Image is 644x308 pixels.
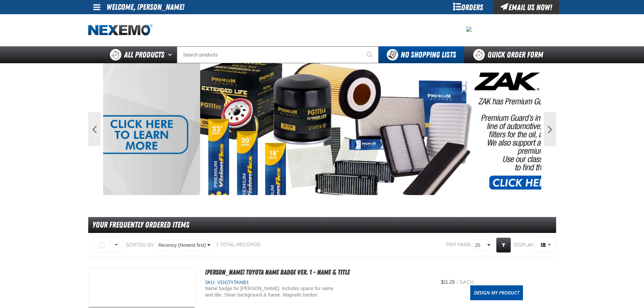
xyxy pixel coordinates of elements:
span: VDGTYTANB1 [216,280,249,285]
div: 1 total records [216,242,260,248]
button: Product Grid Views Toolbar [535,238,556,253]
span: All Products [124,49,164,61]
div: SKU: [205,279,428,286]
button: You do not have available Shopping Lists. Open to Create a New List [379,46,464,63]
div: Your Frequently Ordered Items [88,217,556,233]
a: Expand or Collapse Grid Filters [496,238,511,253]
button: Rows selection options [110,238,123,253]
span: Recency (Newest first) [159,242,206,249]
a: [PERSON_NAME] Toyota Name Badge Ver. 1 - Name & Title [205,268,350,276]
span: Sorted By: [126,242,154,247]
button: Open All Products pages [166,46,177,63]
button: Next [544,112,556,146]
img: Nexemo logo [88,24,152,36]
a: Design My Product [470,285,523,300]
input: Search [177,46,379,63]
span: Display: [514,242,534,247]
span: $11.29 [441,279,455,285]
span: each [460,279,474,285]
span: Product Grid Views Toolbar [536,238,556,252]
a: Quick Order Form [464,46,556,63]
span: Per page: [446,242,472,248]
div: Name badge for [PERSON_NAME]. Includes space for name and title. Silver background & frame. Magne... [205,285,339,298]
img: 2478c7e4e0811ca5ea97a8c95d68d55a.jpeg [466,26,472,32]
button: 2 of 2 [324,189,327,192]
button: 1 of 2 [317,189,321,192]
button: Previous [88,112,100,146]
button: Start Searching [362,46,379,63]
img: PG Filters & Wipers [200,63,638,195]
span: 25 [475,242,486,249]
span: / [456,279,459,285]
span: No Shopping Lists [401,50,456,60]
